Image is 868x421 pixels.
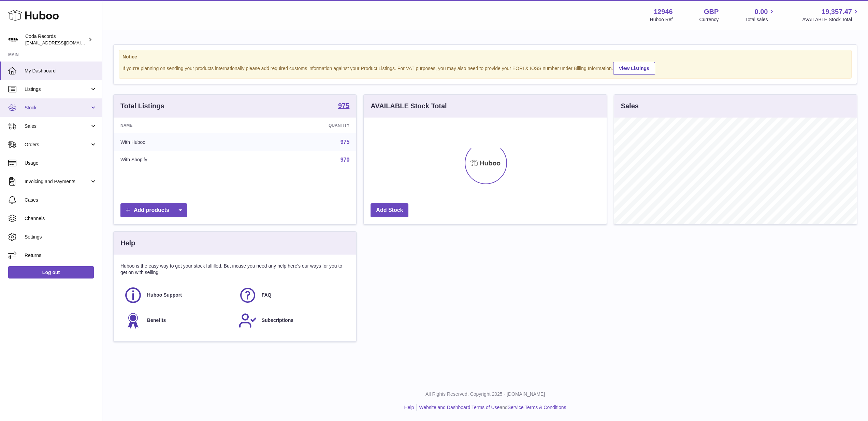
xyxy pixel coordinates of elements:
[238,286,346,304] a: FAQ
[25,141,90,148] span: Orders
[25,234,97,240] span: Settings
[25,252,97,259] span: Returns
[262,317,293,324] span: Subscriptions
[25,68,97,74] span: My Dashboard
[613,62,655,75] a: View Listings
[122,61,848,75] div: If you're planning on sending your products internationally please add required customs informati...
[704,7,719,16] strong: GBP
[25,33,87,46] div: Coda Records
[120,239,135,248] h3: Help
[755,7,768,16] span: 0.00
[25,197,97,203] span: Cases
[8,266,94,279] a: Log out
[238,311,346,330] a: Subscriptions
[108,391,863,397] p: All Rights Reserved. Copyright 2025 - [DOMAIN_NAME]
[802,7,860,23] a: 19,357.47 AVAILABLE Stock Total
[114,151,245,169] td: With Shopify
[25,86,90,93] span: Listings
[699,16,719,23] div: Currency
[262,292,272,298] span: FAQ
[8,35,18,45] img: haz@pcatmedia.com
[120,263,349,276] p: Huboo is the easy way to get your stock fulfilled. But incase you need any help here's our ways f...
[124,311,232,330] a: Benefits
[419,405,500,410] a: Website and Dashboard Terms of Use
[25,215,97,222] span: Channels
[147,317,166,324] span: Benefits
[120,203,187,217] a: Add products
[147,292,182,298] span: Huboo Support
[25,105,90,111] span: Stock
[338,102,349,109] strong: 975
[245,118,357,133] th: Quantity
[745,7,776,23] a: 0.00 Total sales
[802,16,860,23] span: AVAILABLE Stock Total
[371,101,447,111] h3: AVAILABLE Stock Total
[508,405,566,410] a: Service Terms & Conditions
[124,286,232,304] a: Huboo Support
[621,101,639,111] h3: Sales
[745,16,776,23] span: Total sales
[114,133,245,151] td: With Huboo
[404,405,414,410] a: Help
[25,178,90,185] span: Invoicing and Payments
[341,139,350,145] a: 975
[654,7,673,16] strong: 12946
[371,203,408,217] a: Add Stock
[341,157,350,163] a: 970
[25,160,97,166] span: Usage
[114,118,245,133] th: Name
[122,54,848,60] strong: Notice
[650,16,673,23] div: Huboo Ref
[338,102,349,110] a: 975
[822,7,852,16] span: 19,357.47
[417,404,566,411] li: and
[25,40,100,45] span: [EMAIL_ADDRESS][DOMAIN_NAME]
[120,101,164,111] h3: Total Listings
[25,123,90,130] span: Sales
